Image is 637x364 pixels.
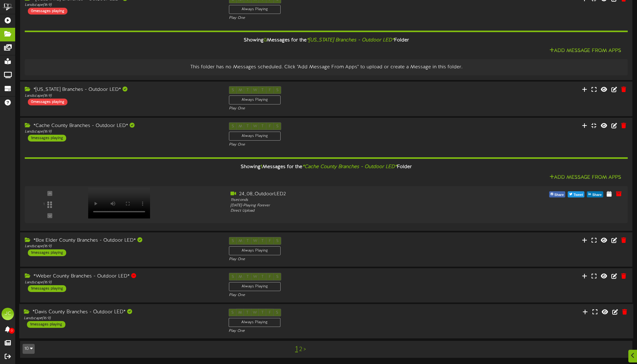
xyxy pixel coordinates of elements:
[229,257,424,262] div: Play One
[29,64,623,71] div: This folder has no Messages scheduled. Click "Add Message From Apps" to upload or create a Messag...
[307,37,394,43] i: *[US_STATE] Branches - Outdoor LED*
[229,282,281,291] div: Always Playing
[302,164,397,170] i: *Cache County Branches - Outdoor LED*
[28,8,67,15] div: 0 messages playing
[572,192,584,198] span: Tweet
[229,95,281,104] div: Always Playing
[295,345,298,353] a: 1
[28,135,66,142] div: 1 messages playing
[229,106,424,111] div: Play One
[230,208,472,214] div: Direct Upload
[229,318,281,327] div: Always Playing
[9,328,15,334] span: 0
[28,285,66,292] div: 1 messages playing
[568,191,584,197] button: Tweet
[549,191,566,197] button: Share
[230,197,472,203] div: 15 seconds
[230,203,472,208] div: [DATE] - Playing Forever
[229,328,424,334] div: Play One
[553,192,565,198] span: Share
[24,309,219,316] div: *Davis County Branches - Outdoor LED*
[25,129,220,134] div: Landscape ( 16:9 )
[230,191,472,198] div: 24_08_OutdoorLED2
[24,316,219,321] div: Landscape ( 16:9 )
[25,122,220,129] div: *Cache County Branches - Outdoor LED*
[25,2,220,8] div: Landscape ( 16:9 )
[25,280,220,285] div: Landscape ( 16:9 )
[27,321,65,328] div: 1 messages playing
[28,249,66,256] div: 1 messages playing
[303,346,306,353] a: >
[264,37,267,43] span: 0
[2,308,14,320] div: JC
[25,244,220,249] div: Landscape ( 16:9 )
[25,93,220,99] div: Landscape ( 16:9 )
[229,5,281,14] div: Always Playing
[20,34,632,47] div: Showing Messages for the Folder
[229,293,424,298] div: Play One
[25,273,220,280] div: *Weber County Branches - Outdoor LED*
[25,237,220,244] div: *Box Elder County Branches - Outdoor LED*
[548,174,623,181] button: Add Message From Apps
[229,15,424,21] div: Play One
[20,160,632,174] div: Showing Messages for the Folder
[229,132,281,141] div: Always Playing
[260,164,262,170] span: 1
[548,47,623,55] button: Add Message From Apps
[299,346,302,353] a: 2
[23,344,35,354] button: 10
[229,246,281,255] div: Always Playing
[229,142,424,147] div: Play One
[591,192,603,198] span: Share
[587,191,603,197] button: Share
[28,99,67,105] div: 0 messages playing
[25,86,220,93] div: *[US_STATE] Branches - Outdoor LED*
